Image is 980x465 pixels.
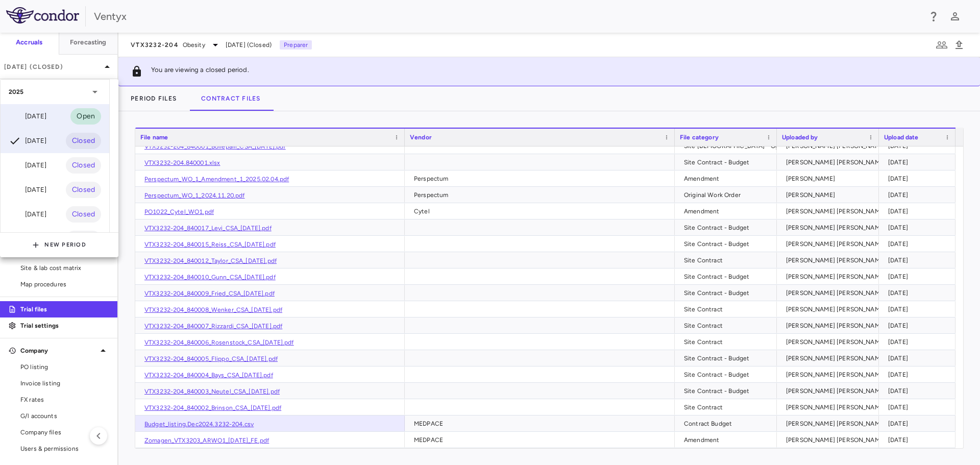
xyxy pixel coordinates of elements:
span: Closed [66,160,101,171]
span: Open [70,111,101,122]
span: Closed [66,184,101,195]
span: Closed [66,209,101,220]
div: 2025 [1,80,109,104]
div: [DATE] [9,208,46,221]
div: [DATE] [9,110,46,123]
div: [DATE] [9,135,46,147]
p: 2025 [9,87,24,96]
div: [DATE] [9,159,46,172]
span: Closed [66,135,101,146]
button: New Period [32,237,86,253]
div: [DATE] [9,184,46,196]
